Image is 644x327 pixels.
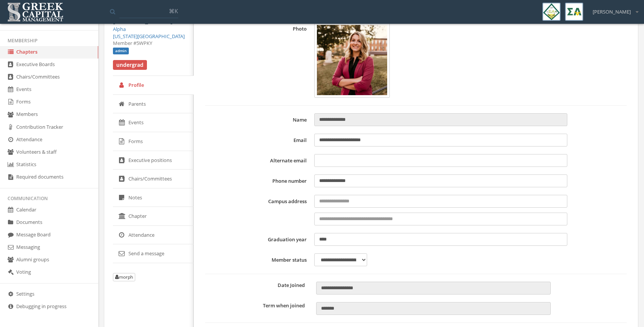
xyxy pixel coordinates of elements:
[113,40,185,47] div: Member #
[205,282,310,289] label: Date Joined
[113,60,147,70] span: undergrad
[113,48,129,54] span: admin
[113,226,194,245] a: Attendance
[136,40,152,46] span: 5WPKY
[205,174,310,187] label: Phone number
[113,244,194,263] a: Send a message
[205,302,310,309] label: Term when joined
[113,132,194,151] a: Forms
[205,195,310,225] label: Campus address
[205,113,310,126] label: Name
[113,151,194,170] a: Executive positions
[588,3,638,15] div: [PERSON_NAME]
[113,33,185,40] a: [US_STATE][GEOGRAPHIC_DATA]
[113,76,194,95] a: Profile
[205,233,310,246] label: Graduation year
[113,207,194,226] a: Chapter
[113,188,194,207] a: Notes
[113,170,194,188] a: Chairs/Committees
[113,113,194,132] a: Events
[113,273,135,281] button: morph
[113,26,126,32] a: Alpha
[205,134,310,147] label: Email
[205,154,310,167] label: Alternate email
[593,8,631,15] span: [PERSON_NAME]
[113,95,194,114] a: Parents
[205,22,310,98] label: Photo
[169,7,178,15] span: ⌘K
[205,253,310,266] label: Member status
